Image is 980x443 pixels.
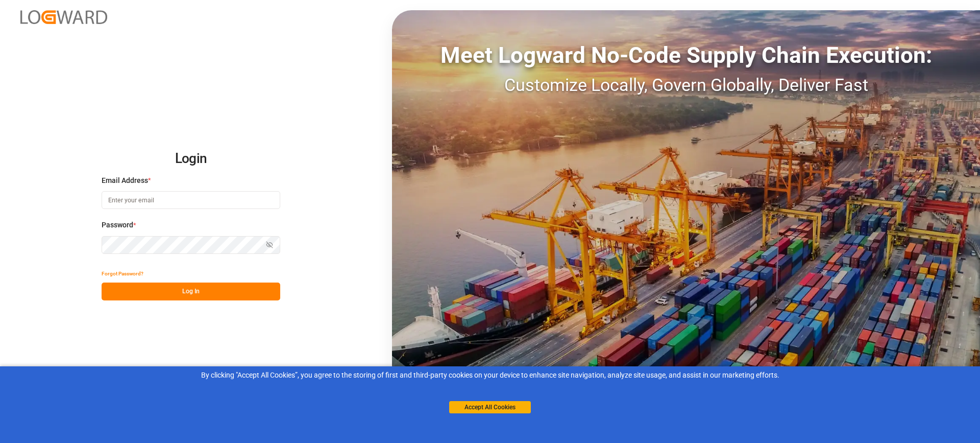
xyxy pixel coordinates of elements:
[102,220,133,230] span: Password
[102,265,143,283] button: Forgot Password?
[392,38,980,72] div: Meet Logward No-Code Supply Chain Execution:
[102,175,148,186] span: Email Address
[392,72,980,98] div: Customize Locally, Govern Globally, Deliver Fast
[449,401,531,413] button: Accept All Cookies
[102,191,280,209] input: Enter your email
[102,143,280,175] h2: Login
[20,10,107,24] img: Logward_new_orange.png
[102,283,280,300] button: Log In
[7,370,973,381] div: By clicking "Accept All Cookies”, you agree to the storing of first and third-party cookies on yo...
